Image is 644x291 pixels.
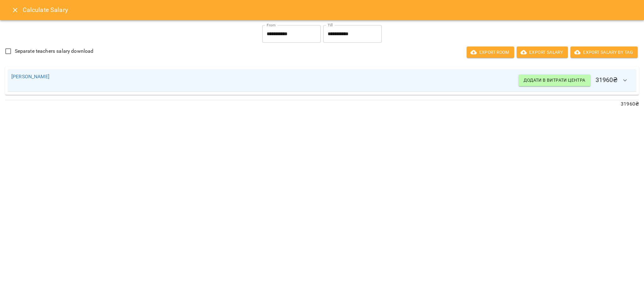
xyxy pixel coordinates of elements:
span: Export Salary [522,48,563,56]
h6: Calculate Salary [23,5,636,15]
p: 31960 ₴ [5,100,639,108]
button: Export room [467,47,514,58]
h6: 31960 ₴ [519,73,633,88]
a: [PERSON_NAME] [11,74,49,80]
span: Export room [472,48,509,56]
button: Close [8,3,23,18]
span: Додати в витрати центра [524,76,585,84]
button: Export Salary by Tag [570,47,638,58]
button: Export Salary [517,47,568,58]
span: Export Salary by Tag [575,48,633,56]
button: Додати в витрати центра [519,74,590,86]
span: Separate teachers salary download [15,47,94,55]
